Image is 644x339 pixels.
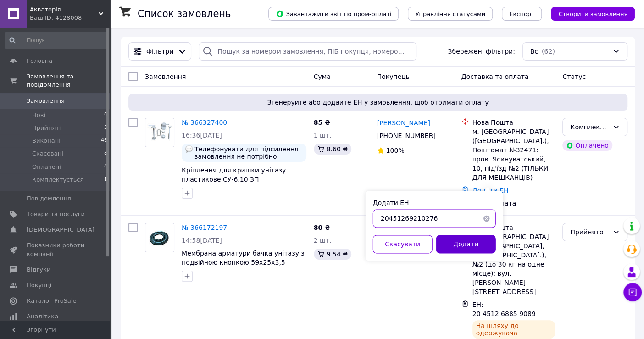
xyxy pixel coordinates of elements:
[472,187,509,194] a: Додати ЕН
[138,8,231,19] h1: Список замовлень
[314,224,330,231] span: 80 ₴
[27,266,50,274] span: Відгуки
[147,118,172,147] img: Фото товару
[386,147,405,154] span: 100%
[477,209,496,228] button: Очистить
[276,10,391,18] span: Завантажити звіт по пром-оплаті
[472,118,555,127] div: Нова Пошта
[314,249,351,260] div: 9.54 ₴
[32,150,63,158] span: Скасовані
[375,129,438,142] div: [PHONE_NUMBER]
[551,7,635,21] button: Створити замовлення
[30,14,110,22] div: Ваш ID: 4128008
[472,301,536,317] span: ЕН: 20 4512 6885 9089
[182,167,286,183] a: Кріплення для кришки унітазу пластикове СУ-6.10 ЗП
[314,144,351,155] div: 8.60 ₴
[509,11,535,17] span: Експорт
[182,237,222,244] span: 14:58[DATE]
[415,11,485,17] span: Управління статусами
[194,145,303,160] span: Телефонувати для підсилення замовлення не потрібно
[32,137,61,145] span: Виконані
[32,176,83,184] span: Комплектується
[145,223,174,252] a: Фото товару
[132,98,624,107] span: Згенеруйте або додайте ЕН у замовлення, щоб отримати оплату
[27,226,94,234] span: [DEMOGRAPHIC_DATA]
[104,124,107,132] span: 3
[436,235,496,253] button: Додати
[27,281,51,289] span: Покупці
[570,122,609,132] div: Комплектується
[448,47,515,56] span: Збережені фільтри:
[104,163,107,171] span: 4
[562,73,586,80] span: Статус
[149,223,171,252] img: Фото товару
[182,250,305,266] a: Мембрана арматури бачка унітазу з подвійною кнопкою 59х25х3,5
[314,119,330,126] span: 85 ₴
[314,237,332,244] span: 2 шт.
[145,73,186,80] span: Замовлення
[30,6,99,14] span: Акваторія
[146,47,173,56] span: Фільтри
[182,132,222,139] span: 16:36[DATE]
[377,73,410,80] span: Покупець
[472,127,555,182] div: м. [GEOGRAPHIC_DATA] ([GEOGRAPHIC_DATA].), Поштомат №32471: пров. Ясинуватський, 10, під'їзд №2 (...
[145,118,174,147] a: Фото товару
[27,312,58,321] span: Аналітика
[377,118,430,128] a: [PERSON_NAME]
[472,223,555,232] div: Нова Пошта
[502,7,542,21] button: Експорт
[461,73,529,80] span: Доставка та оплата
[185,145,193,153] img: :speech_balloon:
[104,176,107,184] span: 1
[314,132,332,139] span: 1 шт.
[530,47,540,56] span: Всі
[182,119,227,126] a: № 366327400
[542,48,555,55] span: (62)
[314,73,331,80] span: Cума
[268,7,399,21] button: Завантажити звіт по пром-оплаті
[27,97,65,105] span: Замовлення
[472,232,555,296] div: м. [GEOGRAPHIC_DATA] ([GEOGRAPHIC_DATA], [GEOGRAPHIC_DATA].), №2 (до 30 кг на одне місце): вул. [...
[27,241,85,258] span: Показники роботи компанії
[408,7,493,21] button: Управління статусами
[558,11,627,17] span: Створити замовлення
[27,210,85,218] span: Товари та послуги
[32,124,61,132] span: Прийняті
[562,140,612,151] div: Оплачено
[623,283,642,301] button: Чат з покупцем
[27,57,52,65] span: Головна
[101,137,107,145] span: 46
[27,72,110,89] span: Замовлення та повідомлення
[104,150,107,158] span: 8
[542,10,635,17] a: Створити замовлення
[570,227,609,237] div: Прийнято
[182,224,227,231] a: № 366172197
[5,32,108,49] input: Пошук
[32,111,45,119] span: Нові
[472,320,555,339] div: На шляху до одержувача
[104,111,107,119] span: 0
[373,199,409,206] label: Додати ЕН
[27,297,76,305] span: Каталог ProSale
[373,235,433,253] button: Скасувати
[199,42,416,61] input: Пошук за номером замовлення, ПІБ покупця, номером телефону, Email, номером накладної
[472,199,555,208] div: Пром-оплата
[27,195,71,203] span: Повідомлення
[32,163,61,171] span: Оплачені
